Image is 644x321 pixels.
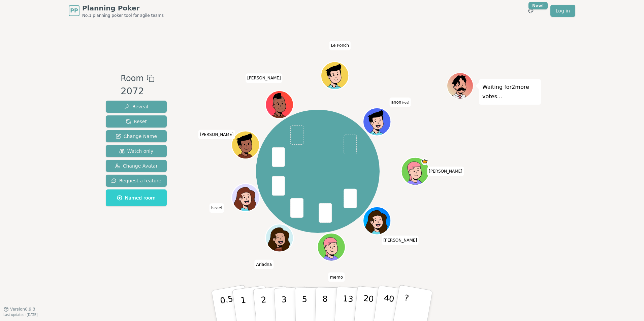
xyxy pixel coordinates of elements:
[69,3,164,18] a: PPPlanning PokerNo.1 planning poker tool for agile teams
[382,236,419,245] span: Click to change your name
[198,130,235,139] span: Click to change your name
[329,41,351,50] span: Click to change your name
[116,133,157,140] span: Change Name
[70,7,78,15] span: PP
[115,163,158,169] span: Change Avatar
[82,3,164,13] span: Planning Poker
[550,5,575,17] a: Log in
[364,109,390,135] button: Click to change your avatar
[389,98,411,107] span: Click to change your name
[106,101,167,113] button: Reveal
[106,175,167,187] button: Request a feature
[328,273,345,282] span: Click to change your name
[106,130,167,142] button: Change Name
[121,72,143,84] span: Room
[421,158,428,165] span: Miguel is the host
[525,5,537,17] button: New!
[528,2,548,9] div: New!
[126,118,147,125] span: Reset
[3,307,35,312] button: Version0.9.3
[106,160,167,172] button: Change Avatar
[3,313,38,317] span: Last updated: [DATE]
[111,177,161,184] span: Request a feature
[117,194,156,201] span: Named room
[124,103,148,110] span: Reveal
[255,260,273,269] span: Click to change your name
[210,203,224,213] span: Click to change your name
[401,101,409,104] span: (you)
[106,189,167,206] button: Named room
[106,145,167,157] button: Watch only
[121,84,154,98] div: 2072
[82,13,164,18] span: No.1 planning poker tool for agile teams
[106,115,167,128] button: Reset
[482,82,538,101] p: Waiting for 2 more votes...
[427,167,464,176] span: Click to change your name
[119,148,154,154] span: Watch only
[246,73,283,83] span: Click to change your name
[10,307,35,312] span: Version 0.9.3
